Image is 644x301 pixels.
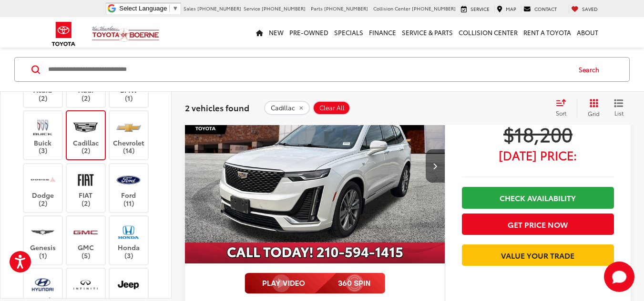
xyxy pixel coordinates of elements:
a: Specials [331,17,366,48]
button: Clear All [313,101,350,115]
a: Collision Center [456,17,521,48]
label: Ford (11) [110,169,148,207]
a: Finance [366,17,399,48]
span: Parts [311,5,323,12]
span: [DATE] Price: [462,150,614,160]
a: Pre-Owned [286,17,331,48]
span: Service [470,5,490,12]
label: Chevrolet (14) [110,116,148,155]
a: Check Availability [462,187,614,208]
span: [PHONE_NUMBER] [412,5,456,12]
a: Service [459,5,492,13]
label: Buick (3) [24,116,62,155]
span: Sort [556,109,566,117]
span: Grid [588,109,600,117]
span: Contact [534,5,557,12]
span: Select Language [119,5,167,12]
span: [PHONE_NUMBER] [262,5,306,12]
label: FIAT (2) [67,169,105,207]
button: Toggle Chat Window [604,262,634,292]
span: ▼ [172,5,178,12]
span: ​ [169,5,170,12]
img: Vic Vaughan Toyota of Boerne in Boerne, TX) [30,273,56,296]
img: full motion video [245,273,385,294]
a: Home [253,17,266,48]
label: Dodge (2) [24,169,62,207]
a: Service & Parts: Opens in a new tab [399,17,456,48]
a: Rent a Toyota [521,17,574,48]
a: Select Language​ [119,5,178,12]
button: remove Cadillac [264,101,310,115]
span: 2 vehicles found [185,102,249,113]
button: Next image [426,149,445,183]
span: Collision Center [373,5,410,12]
img: Vic Vaughan Toyota of Boerne in Boerne, TX) [72,221,99,243]
a: Map [494,5,519,13]
img: Vic Vaughan Toyota of Boerne in Boerne, TX) [30,221,56,243]
img: Vic Vaughan Toyota of Boerne in Boerne, TX) [115,221,142,243]
label: Acura (2) [24,64,62,102]
img: Vic Vaughan Toyota of Boerne in Boerne, TX) [72,116,99,138]
img: Toyota [46,19,82,49]
img: Vic Vaughan Toyota of Boerne in Boerne, TX) [30,169,56,191]
img: Vic Vaughan Toyota of Boerne in Boerne, TX) [72,273,99,296]
span: Map [506,5,516,12]
label: Cadillac (2) [67,116,105,155]
span: Clear All [319,104,345,112]
button: Select sort value [551,98,577,117]
img: Vic Vaughan Toyota of Boerne [92,26,160,42]
img: Vic Vaughan Toyota of Boerne in Boerne, TX) [115,169,142,191]
a: Contact [521,5,559,13]
button: Grid View [577,98,607,117]
span: Sales [184,5,196,12]
img: 2020 Cadillac XT6 Premium Luxury [184,68,446,264]
span: Saved [582,5,598,12]
span: [PHONE_NUMBER] [324,5,368,12]
a: Value Your Trade [462,244,614,266]
img: Vic Vaughan Toyota of Boerne in Boerne, TX) [72,169,99,191]
label: Genesis (1) [24,221,62,260]
span: Service [244,5,260,12]
span: [PHONE_NUMBER] [197,5,241,12]
div: 2020 Cadillac XT6 Premium Luxury 0 [184,68,446,263]
input: Search by Make, Model, or Keyword [47,58,570,81]
img: Vic Vaughan Toyota of Boerne in Boerne, TX) [115,273,142,296]
button: Search [570,58,613,81]
label: BMW (1) [110,64,148,102]
span: List [614,109,624,117]
img: Vic Vaughan Toyota of Boerne in Boerne, TX) [115,116,142,138]
label: GMC (5) [67,221,105,260]
span: $18,200 [462,122,614,146]
label: Honda (3) [110,221,148,260]
a: 2020 Cadillac XT6 Premium Luxury2020 Cadillac XT6 Premium Luxury2020 Cadillac XT6 Premium Luxury2... [184,68,446,263]
label: Audi (2) [67,64,105,102]
a: New [266,17,286,48]
a: About [574,17,601,48]
svg: Start Chat [604,262,634,292]
button: Get Price Now [462,214,614,235]
img: Vic Vaughan Toyota of Boerne in Boerne, TX) [30,116,56,138]
a: My Saved Vehicles [569,5,600,13]
button: List View [607,98,631,117]
span: Cadillac [271,104,295,112]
